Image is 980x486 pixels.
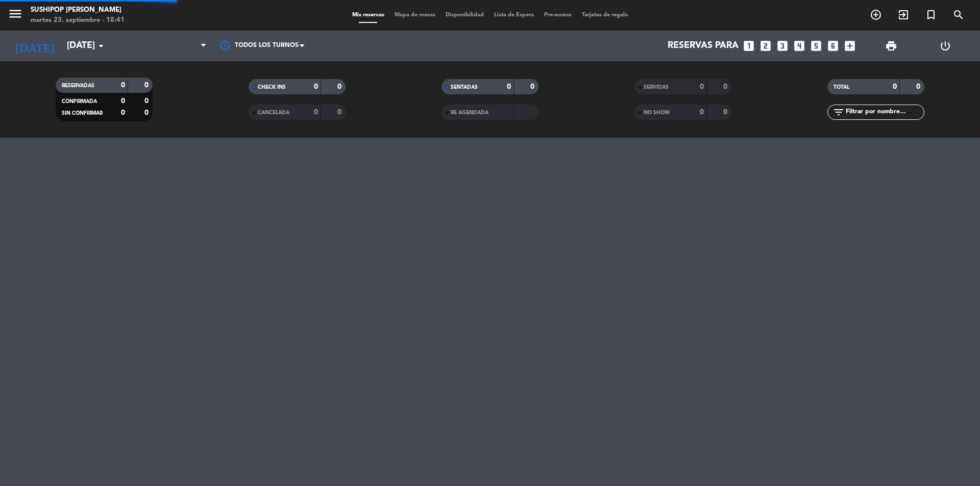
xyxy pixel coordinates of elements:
strong: 0 [314,83,318,90]
strong: 0 [121,97,125,105]
span: Lista de Espera [489,12,539,18]
i: looks_two [759,39,772,53]
div: Sushipop [PERSON_NAME] [31,5,125,15]
i: looks_one [742,39,755,53]
strong: 0 [723,109,729,116]
span: Reservas para [668,41,739,51]
span: Pre-acceso [539,12,577,18]
i: looks_6 [826,39,840,53]
strong: 0 [507,83,511,90]
span: RE AGENDADA [451,110,488,115]
span: RESERVADAS [62,83,94,88]
span: SIN CONFIRMAR [62,111,103,116]
span: SENTADAS [451,85,478,90]
span: Mapa de mesas [389,12,440,18]
div: LOG OUT [918,31,972,61]
strong: 0 [723,83,729,90]
strong: 0 [530,83,536,90]
strong: 0 [700,109,704,116]
i: power_settings_new [939,40,951,52]
strong: 0 [121,109,125,116]
strong: 0 [121,82,125,89]
span: CONFIRMADA [62,99,97,104]
strong: 0 [893,83,897,90]
i: arrow_drop_down [95,40,107,52]
button: menu [8,6,23,25]
strong: 0 [337,109,344,116]
div: martes 23. septiembre - 18:41 [31,15,125,25]
span: Disponibilidad [440,12,489,18]
span: TOTAL [834,85,849,90]
strong: 0 [314,109,318,116]
i: add_circle_outline [870,9,882,21]
i: filter_list [832,106,845,118]
strong: 0 [144,109,151,116]
i: menu [8,6,23,21]
span: print [885,40,897,52]
i: add_box [843,39,856,53]
strong: 0 [916,83,922,90]
span: CANCELADA [258,110,289,115]
strong: 0 [337,83,344,90]
input: Filtrar por nombre... [845,107,924,118]
i: [DATE] [8,35,62,57]
span: SERVIDAS [644,85,669,90]
span: NO SHOW [644,110,670,115]
i: exit_to_app [897,9,910,21]
i: looks_4 [793,39,806,53]
i: looks_5 [810,39,823,53]
i: search [952,9,965,21]
span: Tarjetas de regalo [577,12,633,18]
strong: 0 [144,82,151,89]
strong: 0 [144,97,151,105]
i: looks_3 [776,39,789,53]
i: turned_in_not [925,9,937,21]
span: Mis reservas [347,12,389,18]
span: CHECK INS [258,85,286,90]
strong: 0 [700,83,704,90]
